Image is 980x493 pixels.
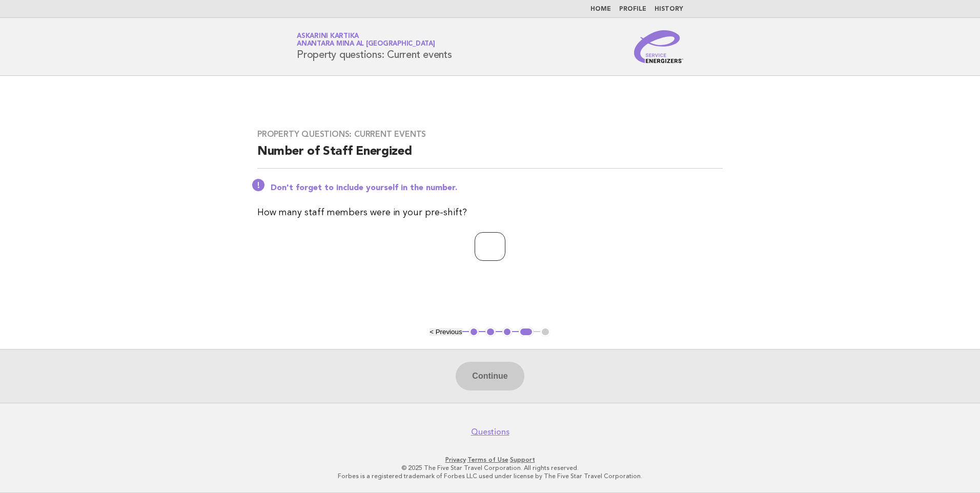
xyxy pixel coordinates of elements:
[510,456,535,463] a: Support
[485,327,496,337] button: 2
[297,41,435,48] span: Anantara Mina al [GEOGRAPHIC_DATA]
[471,427,509,437] a: Questions
[519,327,534,337] button: 4
[297,33,452,60] h1: Property questions: Current events
[469,327,479,337] button: 1
[176,464,804,472] p: © 2025 The Five Star Travel Corporation. All rights reserved.
[176,472,804,480] p: Forbes is a registered trademark of Forbes LLC used under license by The Five Star Travel Corpora...
[257,143,723,169] h2: Number of Staff Energized
[297,33,435,47] a: Askarini KartikaAnantara Mina al [GEOGRAPHIC_DATA]
[176,456,804,464] p: · ·
[590,6,611,12] a: Home
[430,328,462,336] button: < Previous
[445,456,466,463] a: Privacy
[502,327,513,337] button: 3
[634,30,683,63] img: Service Energizers
[257,129,723,139] h3: Property questions: Current events
[655,6,683,12] a: History
[467,456,508,463] a: Terms of Use
[271,183,723,193] p: Don't forget to include yourself in the number.
[257,206,723,220] p: How many staff members were in your pre-shift?
[619,6,646,12] a: Profile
